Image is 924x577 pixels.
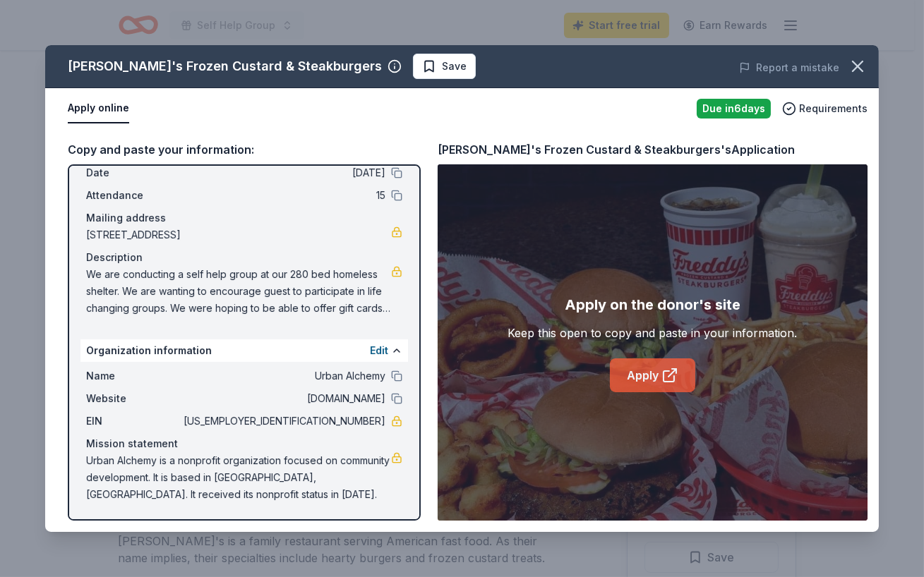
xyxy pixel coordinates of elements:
span: [DOMAIN_NAME] [181,390,385,407]
button: Report a mistake [739,59,839,76]
span: Requirements [799,100,868,117]
div: Organization information [80,339,408,362]
span: Urban Alchemy is a nonprofit organization focused on community development. It is based in [GEOGR... [86,452,391,503]
span: Website [86,390,181,407]
span: [DATE] [181,164,385,181]
span: Name [86,368,181,384]
span: EIN [86,413,181,430]
button: Requirements [782,100,868,117]
span: Attendance [86,187,181,204]
span: Save [442,58,467,75]
a: Apply [610,358,695,392]
span: 15 [181,187,385,204]
div: Due in 6 days [697,99,771,119]
span: We are conducting a self help group at our 280 bed homeless shelter. We are wanting to encourage ... [86,266,391,317]
span: [STREET_ADDRESS] [86,226,391,243]
div: [PERSON_NAME]'s Frozen Custard & Steakburgers's Application [438,140,795,159]
div: Description [86,249,402,266]
span: [US_EMPLOYER_IDENTIFICATION_NUMBER] [181,413,385,430]
button: Edit [370,342,388,359]
div: Keep this open to copy and paste in your information. [508,324,798,341]
span: Date [86,164,181,181]
div: Mailing address [86,209,402,226]
div: Apply on the donor's site [565,293,740,316]
button: Apply online [68,94,129,123]
span: Urban Alchemy [181,368,385,384]
div: Copy and paste your information: [68,140,421,159]
div: Mission statement [86,435,402,452]
div: [PERSON_NAME]'s Frozen Custard & Steakburgers [68,55,382,78]
button: Save [413,54,476,79]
